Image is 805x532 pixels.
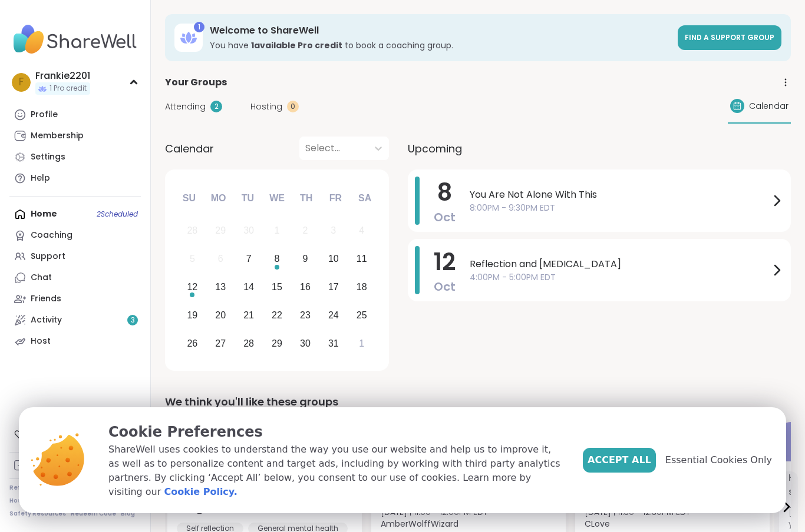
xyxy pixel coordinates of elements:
div: Choose Sunday, October 26th, 2025 [180,331,205,356]
div: 18 [357,279,367,295]
div: Not available Sunday, October 5th, 2025 [180,247,205,272]
div: Choose Thursday, October 9th, 2025 [293,247,318,272]
a: Host [9,331,141,352]
div: 24 [328,307,339,323]
div: Choose Sunday, October 12th, 2025 [180,275,205,300]
span: Your Groups [165,75,227,89]
div: Choose Wednesday, October 8th, 2025 [265,247,290,272]
a: Safety Resources [9,510,66,518]
span: Accept All [588,453,651,467]
div: 29 [215,222,226,238]
span: Calendar [165,141,214,157]
div: 5 [190,251,195,267]
div: Choose Monday, October 13th, 2025 [208,275,233,300]
div: 13 [215,279,226,295]
span: Essential Cookies Only [665,453,772,467]
b: CLove [585,518,610,530]
div: 31 [328,335,339,351]
div: We [264,185,290,211]
div: 22 [272,307,282,323]
div: Tu [235,185,260,211]
div: Choose Friday, October 31st, 2025 [321,331,346,356]
div: 21 [243,307,254,323]
a: Help [9,168,141,189]
span: 3 [131,315,135,325]
div: Choose Thursday, October 23rd, 2025 [293,302,318,328]
div: Choose Saturday, October 25th, 2025 [349,302,374,328]
div: Mo [205,185,231,211]
a: Blog [121,510,135,518]
div: Sa [352,185,378,211]
div: We think you'll like these groups [165,394,791,410]
a: Profile [9,104,141,125]
h3: Welcome to ShareWell [210,24,671,37]
div: Choose Tuesday, October 7th, 2025 [236,247,262,272]
div: Activity [31,314,62,326]
p: Cookie Preferences [108,421,564,443]
span: 8:00PM - 9:30PM EDT [470,202,770,214]
div: Membership [31,130,84,142]
span: 4:00PM - 5:00PM EDT [470,271,770,284]
h3: You have to book a coaching group. [210,39,671,51]
span: Reflection and [MEDICAL_DATA] [470,257,770,271]
span: Calendar [749,100,788,112]
div: Choose Tuesday, October 21st, 2025 [236,302,262,328]
div: 20 [215,307,226,323]
a: Support [9,246,141,267]
div: 23 [300,307,311,323]
div: Choose Wednesday, October 29th, 2025 [265,331,290,356]
div: 6 [218,251,223,267]
div: 1 [359,335,364,351]
span: Find a support group [685,32,774,42]
div: 15 [272,279,282,295]
div: Th [293,185,319,211]
a: Cookie Policy. [164,485,237,499]
div: 2 [302,222,308,238]
b: AmberWolffWizard [381,518,458,530]
button: Accept All [583,448,656,473]
div: 4 [359,222,364,238]
div: Host [31,335,51,347]
div: Profile [31,109,58,121]
div: 30 [243,222,254,238]
div: 7 [246,251,252,267]
img: ShareWell Nav Logo [9,19,141,60]
div: 14 [243,279,254,295]
span: 12 [434,245,456,278]
div: 1 [275,222,280,238]
div: 19 [187,307,197,323]
div: Coaching [31,230,72,241]
div: Choose Friday, October 17th, 2025 [321,275,346,300]
div: Choose Sunday, October 19th, 2025 [180,302,205,328]
a: Coaching [9,225,141,246]
div: 9 [302,251,308,267]
div: Not available Saturday, October 4th, 2025 [349,218,374,244]
div: Friends [31,293,61,305]
div: Fr [322,185,348,211]
span: You Are Not Alone With This [470,188,770,202]
div: Not available Sunday, September 28th, 2025 [180,218,205,244]
div: 3 [331,222,336,238]
span: Oct [434,209,456,225]
div: Not available Monday, October 6th, 2025 [208,247,233,272]
div: Not available Wednesday, October 1st, 2025 [265,218,290,244]
span: Attending [165,101,206,113]
div: month 2025-10 [178,217,375,357]
div: Choose Thursday, October 30th, 2025 [293,331,318,356]
span: Hosting [250,101,282,113]
a: Membership [9,125,141,147]
div: Choose Saturday, October 18th, 2025 [349,275,374,300]
span: 1 Pro credit [50,84,87,94]
div: 1 [194,22,204,32]
div: Choose Tuesday, October 28th, 2025 [236,331,262,356]
div: Su [176,185,202,211]
div: 2 [210,101,222,112]
div: Choose Wednesday, October 15th, 2025 [265,275,290,300]
div: Choose Friday, October 10th, 2025 [321,247,346,272]
div: Choose Monday, October 20th, 2025 [208,302,233,328]
div: 16 [300,279,311,295]
p: ShareWell uses cookies to understand the way you use our website and help us to improve it, as we... [108,443,564,499]
a: Redeem Code [71,510,116,518]
div: 12 [187,279,197,295]
div: Not available Thursday, October 2nd, 2025 [293,218,318,244]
